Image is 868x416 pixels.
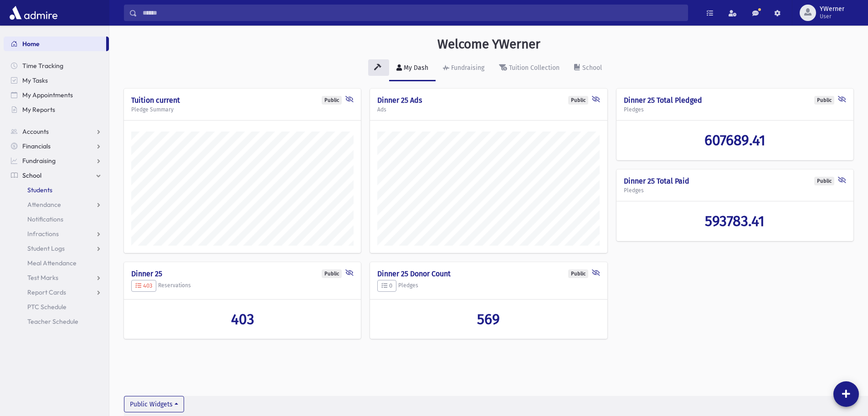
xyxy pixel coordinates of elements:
[22,91,73,99] span: My Appointments
[436,56,492,81] a: Fundraising
[4,58,109,73] a: Time Tracking
[492,56,567,81] a: Tuition Collection
[389,56,436,81] a: My Dash
[27,244,65,253] span: Student Logs
[580,64,602,72] div: School
[27,215,63,223] span: Notifications
[4,153,109,168] a: Fundraising
[705,212,765,230] span: 593783.41
[4,285,109,300] a: Report Cards
[377,280,600,292] h5: Pledges
[131,280,354,292] h5: Reservations
[568,269,588,278] div: Public
[131,280,156,292] button: 403
[22,62,63,70] span: Time Tracking
[4,139,109,153] a: Financials
[131,311,354,328] a: 403
[377,96,600,105] h4: Dinner 25 Ads
[4,197,109,212] a: Attendance
[4,241,109,256] a: Student Logs
[135,282,152,289] span: 403
[27,200,61,209] span: Attendance
[624,106,846,113] h5: Pledges
[4,124,109,139] a: Accounts
[402,64,428,72] div: My Dash
[27,259,77,267] span: Meal Attendance
[27,303,67,311] span: PTC Schedule
[624,212,846,230] a: 593783.41
[820,13,844,20] span: User
[22,157,56,165] span: Fundraising
[4,314,109,329] a: Teacher Schedule
[22,142,51,150] span: Financials
[124,396,184,412] button: Public Widgets
[377,280,396,292] button: 0
[4,270,109,285] a: Test Marks
[22,127,49,136] span: Accounts
[4,212,109,226] a: Notifications
[4,226,109,241] a: Infractions
[814,177,834,185] div: Public
[131,269,354,278] h4: Dinner 25
[377,106,600,113] h5: Ads
[4,256,109,270] a: Meal Attendance
[567,56,609,81] a: School
[7,4,60,22] img: AdmirePro
[624,187,846,194] h5: Pledges
[568,96,588,105] div: Public
[381,282,392,289] span: 0
[137,5,688,21] input: Search
[27,186,52,194] span: Students
[4,88,109,102] a: My Appointments
[449,64,484,72] div: Fundraising
[322,96,342,105] div: Public
[704,132,765,149] span: 607689.41
[131,96,354,105] h4: Tuition current
[322,269,342,278] div: Public
[27,230,59,238] span: Infractions
[27,274,58,282] span: Test Marks
[131,106,354,113] h5: Pledge Summary
[22,105,55,114] span: My Reports
[624,177,846,185] h4: Dinner 25 Total Paid
[377,269,600,278] h4: Dinner 25 Donor Count
[22,40,40,48] span: Home
[814,96,834,105] div: Public
[4,300,109,314] a: PTC Schedule
[377,311,600,328] a: 569
[4,168,109,183] a: School
[477,311,500,328] span: 569
[27,317,78,326] span: Teacher Schedule
[820,5,844,13] span: YWerner
[4,183,109,197] a: Students
[624,132,846,149] a: 607689.41
[4,73,109,88] a: My Tasks
[4,37,106,51] a: Home
[27,288,66,296] span: Report Cards
[507,64,560,72] div: Tuition Collection
[231,311,254,328] span: 403
[437,37,540,52] h3: Welcome YWerner
[22,76,48,84] span: My Tasks
[624,96,846,105] h4: Dinner 25 Total Pledged
[22,171,41,179] span: School
[4,102,109,117] a: My Reports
